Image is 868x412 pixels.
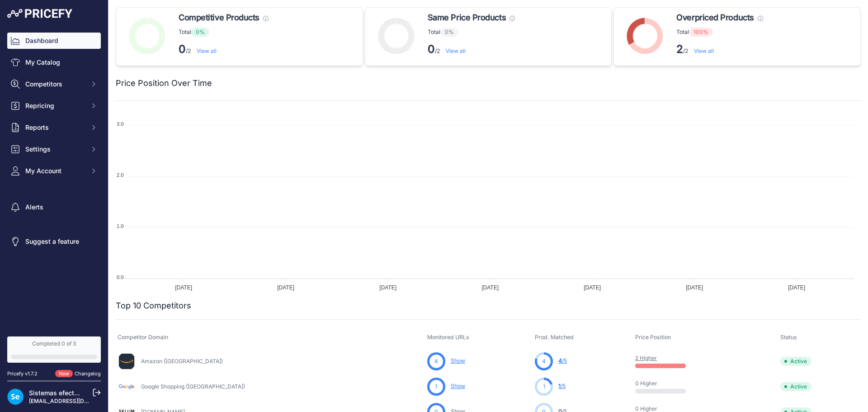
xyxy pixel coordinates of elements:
a: Dashboard [7,33,101,49]
tspan: [DATE] [584,284,601,291]
span: Price Position [635,334,671,341]
p: Total [676,28,763,37]
p: /2 [179,42,269,57]
a: Show [451,357,465,364]
img: Pricefy Logo [7,9,72,18]
span: New [55,370,73,378]
span: 100% [689,28,713,37]
tspan: [DATE] [481,284,499,291]
span: My Account [25,166,85,175]
tspan: [DATE] [175,284,192,291]
a: 4/5 [558,357,567,364]
tspan: 3.0 [117,121,123,127]
a: Show [451,383,465,389]
span: Same Price Products [428,11,506,24]
button: Settings [7,141,101,157]
button: My Account [7,163,101,179]
span: Overpriced Products [676,11,754,24]
span: 1 [558,383,561,389]
tspan: [DATE] [277,284,294,291]
a: Completed 0 of 3 [7,336,101,363]
a: 2 Higher [635,355,657,361]
a: My Catalog [7,54,101,71]
span: Status [780,334,797,341]
span: Competitors [25,80,85,89]
span: 4 [558,357,562,364]
h2: Top 10 Competitors [116,299,191,312]
span: Competitive Products [179,11,259,24]
button: Reports [7,119,101,136]
a: Alerts [7,199,101,215]
span: Reports [25,123,85,132]
strong: 0 [428,43,435,56]
a: View all [446,47,466,54]
p: Total [428,28,515,37]
span: Settings [25,145,85,154]
button: Repricing [7,98,101,114]
span: Competitor Domain [118,334,168,341]
nav: Sidebar [7,33,101,326]
h2: Price Position Over Time [116,77,212,90]
a: View all [197,47,217,54]
span: 1 [435,383,437,391]
span: Active [780,357,811,366]
div: Pricefy v1.7.2 [7,370,38,378]
span: 0% [440,28,458,37]
a: Google Shopping ([GEOGRAPHIC_DATA]) [141,383,245,390]
strong: 0 [179,43,186,56]
span: 0% [191,28,209,37]
tspan: [DATE] [686,284,703,291]
span: Prod. Matched [535,334,574,341]
span: Monitored URLs [427,334,469,341]
a: View all [694,47,714,54]
div: Completed 0 of 3 [11,340,97,347]
p: /2 [428,42,515,57]
a: 1/5 [558,383,566,389]
p: /2 [676,42,763,57]
tspan: 1.0 [117,223,123,229]
a: [EMAIL_ADDRESS][DOMAIN_NAME] [29,398,123,404]
a: Changelog [75,370,101,377]
span: 4 [434,357,438,365]
a: Sistemas efectoLED [29,389,90,397]
span: 4 [542,357,546,365]
span: 1 [543,383,545,391]
button: Competitors [7,76,101,92]
strong: 2 [676,43,683,56]
tspan: [DATE] [379,284,396,291]
p: Total [179,28,269,37]
span: Active [780,382,811,391]
span: Repricing [25,101,85,110]
tspan: 2.0 [117,172,123,178]
a: Suggest a feature [7,233,101,250]
p: 0 Higher [635,380,693,387]
a: Amazon ([GEOGRAPHIC_DATA]) [141,358,223,365]
tspan: [DATE] [788,284,805,291]
tspan: 0.0 [117,275,123,280]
